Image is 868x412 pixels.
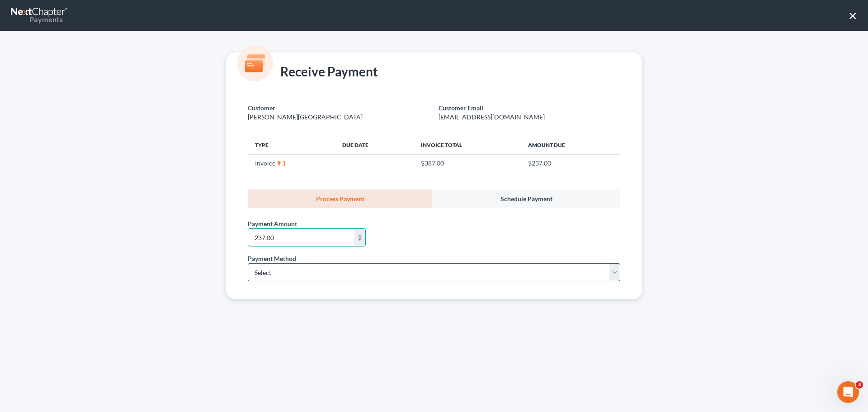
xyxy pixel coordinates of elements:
div: Receive Payment [248,63,378,81]
td: $387.00 [414,154,521,171]
th: Type [248,136,335,154]
a: Payments [11,5,69,26]
p: [PERSON_NAME][GEOGRAPHIC_DATA] [248,113,429,122]
label: Customer [248,103,275,113]
span: Payment Method [248,255,296,262]
span: Payment Amount [248,220,297,227]
th: Due Date [335,136,414,154]
th: Amount Due [521,136,620,154]
div: Payments [11,14,63,24]
img: icon-card-7b25198184e2a804efa62d31be166a52b8f3802235d01b8ac243be8adfaa5ebc.svg [237,45,273,81]
p: [EMAIL_ADDRESS][DOMAIN_NAME] [439,113,620,122]
th: Invoice Total [414,136,521,154]
a: Process Payment [248,189,432,208]
button: × [849,8,857,23]
iframe: Intercom live chat [837,381,859,403]
span: Invoice [255,159,275,167]
strong: # 1 [277,159,286,167]
td: $237.00 [521,154,620,171]
label: Customer Email [439,103,483,113]
span: 3 [856,381,863,388]
a: Schedule Payment [432,189,620,208]
input: 0.00 [248,229,354,246]
div: $ [354,229,365,246]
